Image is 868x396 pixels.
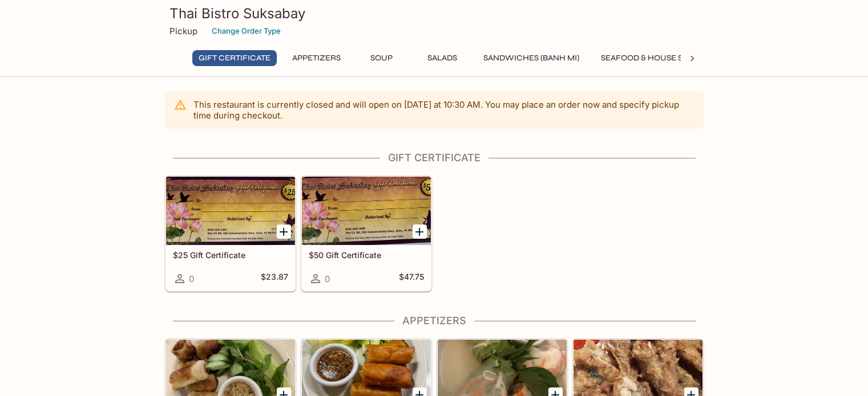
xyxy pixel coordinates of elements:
[192,50,277,66] button: Gift Certificate
[193,99,695,121] p: This restaurant is currently closed and will open on [DATE] at 10:30 AM . You may place an order ...
[277,224,291,239] button: Add $25 Gift Certificate
[356,50,407,66] button: Soup
[413,224,427,239] button: Add $50 Gift Certificate
[286,50,347,66] button: Appetizers
[165,315,704,327] h4: Appetizers
[301,176,431,291] a: $50 Gift Certificate0$47.75
[165,152,704,164] h4: Gift Certificate
[325,273,330,284] span: 0
[173,250,288,260] h5: $25 Gift Certificate
[189,273,194,284] span: 0
[302,177,431,245] div: $50 Gift Certificate
[207,22,286,40] button: Change Order Type
[166,177,295,245] div: $25 Gift Certificate
[309,250,424,260] h5: $50 Gift Certificate
[261,272,288,285] h5: $23.87
[165,176,296,291] a: $25 Gift Certificate0$23.87
[169,26,197,36] p: Pickup
[399,272,424,285] h5: $47.75
[595,50,722,66] button: Seafood & House Specials
[417,50,468,66] button: Salads
[477,50,586,66] button: Sandwiches (Banh Mi)
[169,5,699,22] h3: Thai Bistro Suksabay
